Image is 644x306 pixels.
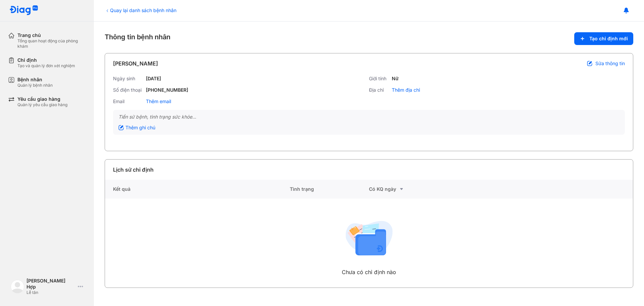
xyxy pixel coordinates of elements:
[392,76,398,82] div: Nữ
[595,60,625,67] span: Sửa thông tin
[342,268,396,276] div: Chưa có chỉ định nào
[118,125,155,131] div: Thêm ghi chú
[105,32,633,45] div: Thông tin bệnh nhân
[17,63,75,69] div: Tạo và quản lý đơn xét nghiệm
[369,87,389,93] div: Địa chỉ
[26,290,75,295] div: Lễ tân
[113,87,143,93] div: Số điện thoại
[17,57,75,63] div: Chỉ định
[146,76,161,82] div: [DATE]
[9,5,38,16] img: logo
[574,32,633,45] button: Tạo chỉ định mới
[369,185,448,193] div: Có KQ ngày
[369,76,389,82] div: Giới tính
[105,180,290,199] div: Kết quả
[17,96,67,102] div: Yêu cầu giao hàng
[105,7,176,14] div: Quay lại danh sách bệnh nhân
[113,76,143,82] div: Ngày sinh
[26,278,75,290] div: [PERSON_NAME] Hợp
[589,36,628,42] span: Tạo chỉ định mới
[17,102,67,107] div: Quản lý yêu cầu giao hàng
[146,87,188,93] div: [PHONE_NUMBER]
[113,166,154,174] div: Lịch sử chỉ định
[392,87,420,93] div: Thêm địa chỉ
[113,59,158,68] div: [PERSON_NAME]
[11,280,24,293] img: logo
[17,77,53,83] div: Bệnh nhân
[17,38,86,49] div: Tổng quan hoạt động của phòng khám
[118,114,620,120] div: Tiền sử bệnh, tình trạng sức khỏe...
[290,180,369,199] div: Tình trạng
[146,98,171,104] div: Thêm email
[113,98,143,104] div: Email
[17,83,53,88] div: Quản lý bệnh nhân
[17,32,86,38] div: Trang chủ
